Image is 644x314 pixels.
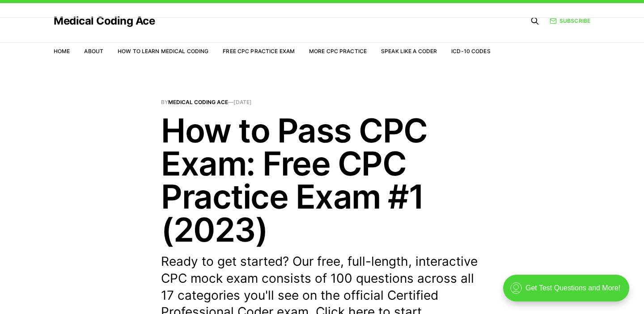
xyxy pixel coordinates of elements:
time: [DATE] [233,99,252,105]
a: Speak Like a Coder [381,48,437,54]
span: By — [161,100,483,105]
a: ICD-10 Codes [451,48,490,54]
iframe: portal-trigger [496,270,644,314]
a: More CPC Practice [309,48,367,54]
h1: How to Pass CPC Exam: Free CPC Practice Exam #1 (2023) [161,114,483,246]
a: How to Learn Medical Coding [118,48,208,54]
a: Home [54,48,70,54]
a: Medical Coding Ace [54,16,155,26]
a: Subscribe [550,17,590,25]
a: About [84,48,103,54]
a: Medical Coding Ace [168,99,228,105]
a: Free CPC Practice Exam [223,48,295,54]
